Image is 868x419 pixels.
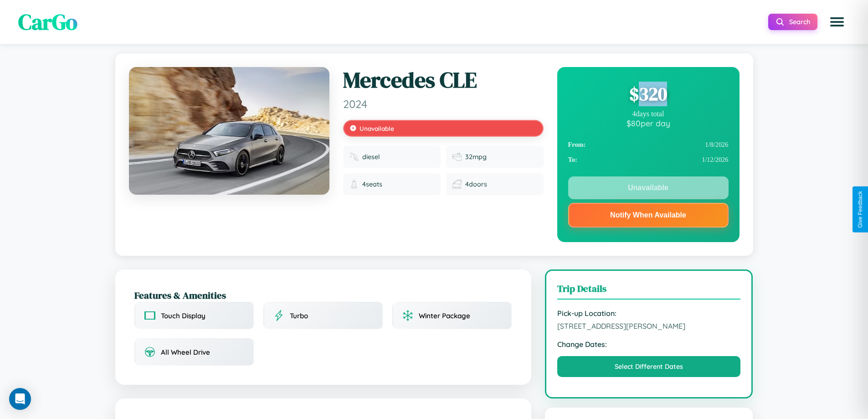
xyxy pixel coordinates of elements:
[349,180,359,189] img: Seats
[568,156,577,164] strong: To:
[465,153,487,161] span: 32 mpg
[129,67,329,195] img: Mercedes CLE 2024
[419,311,470,320] span: Winter Package
[568,110,729,118] div: 4 days total
[349,152,359,161] img: Fuel type
[568,152,729,167] div: 1 / 12 / 2026
[362,180,382,188] span: 4 seats
[343,67,544,93] h1: Mercedes CLE
[343,97,544,111] span: 2024
[161,311,205,320] span: Touch Display
[568,137,729,152] div: 1 / 8 / 2026
[568,203,729,228] button: Notify When Available
[452,152,462,161] img: Fuel efficiency
[557,321,741,331] span: [STREET_ADDRESS][PERSON_NAME]
[568,118,729,128] div: $ 80 per day
[557,282,741,300] h3: Trip Details
[568,176,729,199] button: Unavailable
[568,141,586,149] strong: From:
[789,18,810,26] span: Search
[360,124,394,132] span: Unavailable
[18,7,77,37] span: CarGo
[557,356,741,377] button: Select Different Dates
[768,14,817,30] button: Search
[857,191,863,228] div: Give Feedback
[362,153,380,161] span: diesel
[161,348,210,357] span: All Wheel Drive
[290,311,308,320] span: Turbo
[9,388,31,410] div: Open Intercom Messenger
[557,340,741,349] strong: Change Dates:
[568,82,729,106] div: $ 320
[452,180,462,189] img: Doors
[465,180,487,188] span: 4 doors
[824,9,850,35] button: Open menu
[134,289,512,302] h2: Features & Amenities
[557,309,741,318] strong: Pick-up Location:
